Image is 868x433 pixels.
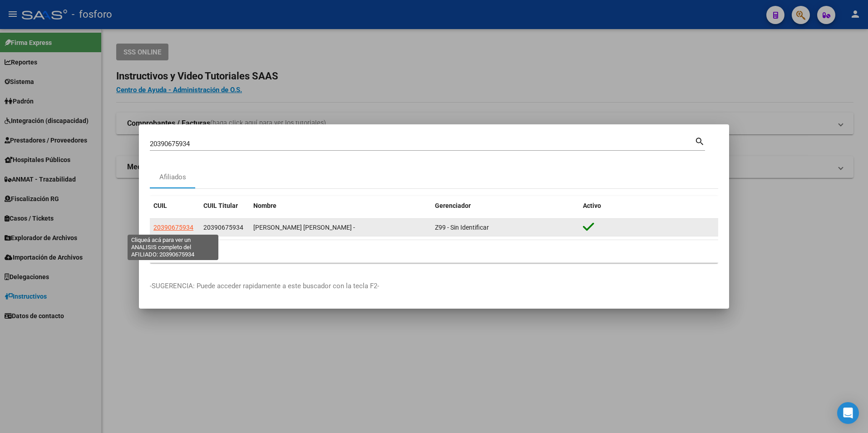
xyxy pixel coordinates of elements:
[153,202,167,209] span: CUIL
[159,172,186,182] div: Afiliados
[253,222,428,233] div: [PERSON_NAME] [PERSON_NAME] -
[837,402,859,424] div: Open Intercom Messenger
[150,240,718,263] div: 1 total
[583,202,601,209] span: Activo
[579,196,718,216] datatable-header-cell: Activo
[203,202,238,209] span: CUIL Titular
[253,202,276,209] span: Nombre
[431,196,579,216] datatable-header-cell: Gerenciador
[435,224,489,231] span: Z99 - Sin Identificar
[153,224,193,231] span: 20390675934
[150,196,200,216] datatable-header-cell: CUIL
[200,196,250,216] datatable-header-cell: CUIL Titular
[150,281,718,291] p: -SUGERENCIA: Puede acceder rapidamente a este buscador con la tecla F2-
[250,196,431,216] datatable-header-cell: Nombre
[203,224,243,231] span: 20390675934
[435,202,471,209] span: Gerenciador
[695,135,705,146] mat-icon: search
